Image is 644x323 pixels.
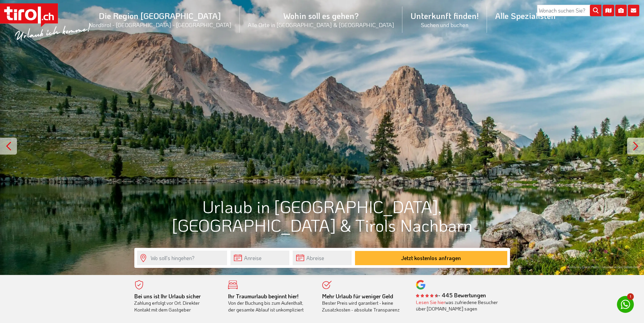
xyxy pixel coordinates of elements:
[137,251,227,265] input: Wo soll's hingehen?
[240,3,402,36] a: Wohin soll es gehen?Alle Orte in [GEOGRAPHIC_DATA] & [GEOGRAPHIC_DATA]
[603,5,614,16] i: Karte öffnen
[628,5,639,16] i: Kontakt
[355,251,507,265] button: Jetzt kostenlos anfragen
[228,293,298,300] b: Ihr Traumurlaub beginnt hier!
[416,292,486,299] b: - 445 Bewertungen
[615,5,627,16] i: Fotogalerie
[293,251,352,265] input: Abreise
[322,293,406,313] div: Bester Preis wird garantiert - keine Zusatzkosten - absolute Transparenz
[230,251,289,265] input: Anreise
[228,293,312,313] div: Von der Buchung bis zum Aufenthalt, der gesamte Ablauf ist unkompliziert
[402,3,487,36] a: Unterkunft finden!Suchen und buchen
[410,21,479,28] small: Suchen und buchen
[134,293,218,313] div: Zahlung erfolgt vor Ort. Direkter Kontakt mit dem Gastgeber
[537,5,601,16] input: Wonach suchen Sie?
[134,293,201,300] b: Bei uns ist Ihr Urlaub sicher
[617,296,634,313] a: 1
[81,3,240,36] a: Die Region [GEOGRAPHIC_DATA]Nordtirol - [GEOGRAPHIC_DATA] - [GEOGRAPHIC_DATA]
[487,3,564,28] a: Alle Spezialisten
[248,21,394,28] small: Alle Orte in [GEOGRAPHIC_DATA] & [GEOGRAPHIC_DATA]
[416,299,500,312] div: was zufriedene Besucher über [DOMAIN_NAME] sagen
[416,299,445,305] a: Lesen Sie hier
[627,293,634,300] span: 1
[322,293,393,300] b: Mehr Urlaub für weniger Geld
[89,21,231,28] small: Nordtirol - [GEOGRAPHIC_DATA] - [GEOGRAPHIC_DATA]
